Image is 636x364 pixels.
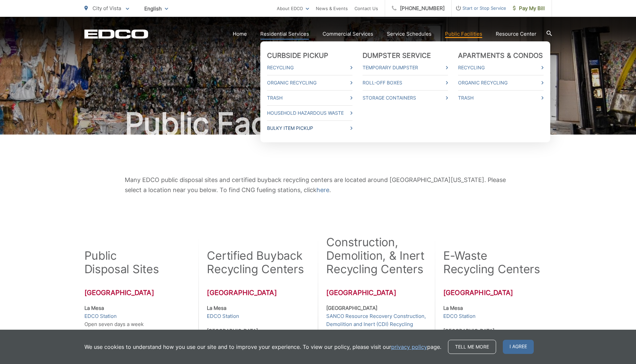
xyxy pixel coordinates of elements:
[267,109,352,117] a: Household Hazardous Waste
[496,30,536,38] a: Resource Center
[387,30,432,38] a: Service Schedules
[363,64,448,72] a: Temporary Dumpster
[267,51,329,60] a: Curbside Pickup
[277,4,309,12] a: About EDCO
[139,3,173,14] span: English
[267,64,352,72] a: Recycling
[458,64,544,72] a: Recycling
[443,328,494,334] strong: [GEOGRAPHIC_DATA]
[326,312,426,336] a: SANCO Resource Recovery Construction, Demolition and Inert (CDI) Recycling Facility
[84,304,190,328] p: Open seven days a week
[503,340,534,354] span: I agree
[84,312,117,320] a: EDCO Station
[458,51,543,60] a: Apartments & Condos
[458,94,544,102] a: Trash
[443,289,552,297] h3: [GEOGRAPHIC_DATA]
[207,328,258,334] strong: [GEOGRAPHIC_DATA]
[443,312,476,320] a: EDCO Station
[207,305,226,311] strong: La Mesa
[354,4,378,12] a: Contact Us
[458,79,544,87] a: Organic Recycling
[267,94,352,102] a: Trash
[84,289,190,297] h3: [GEOGRAPHIC_DATA]
[84,107,552,141] h1: Public Facilities
[316,185,329,195] a: here
[207,249,304,276] h2: Certified Buyback Recycling Centers
[443,249,540,276] h2: E-Waste Recycling Centers
[207,289,304,297] h3: [GEOGRAPHIC_DATA]
[363,79,448,87] a: Roll-Off Boxes
[207,312,239,320] a: EDCO Station
[513,4,545,12] span: Pay My Bill
[326,235,426,276] h2: Construction, Demolition, & Inert Recycling Centers
[84,343,441,351] p: We use cookies to understand how you use our site and to improve your experience. To view our pol...
[326,305,377,311] strong: [GEOGRAPHIC_DATA]
[323,30,373,38] a: Commercial Services
[391,343,427,351] a: privacy policy
[92,5,121,11] span: City of Vista
[267,79,352,87] a: Organic Recycling
[363,94,448,102] a: Storage Containers
[316,4,348,12] a: News & Events
[448,340,496,354] a: Tell me more
[267,124,352,132] a: Bulky Item Pickup
[443,305,463,311] strong: La Mesa
[84,305,104,311] strong: La Mesa
[233,30,247,38] a: Home
[260,30,309,38] a: Residential Services
[84,249,159,276] h2: Public Disposal Sites
[445,30,482,38] a: Public Facilities
[125,176,506,193] span: Many EDCO public disposal sites and certified buyback recycling centers are located around [GEOGR...
[326,289,426,297] h3: [GEOGRAPHIC_DATA]
[84,29,148,39] a: EDCD logo. Return to the homepage.
[363,51,431,60] a: Dumpster Service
